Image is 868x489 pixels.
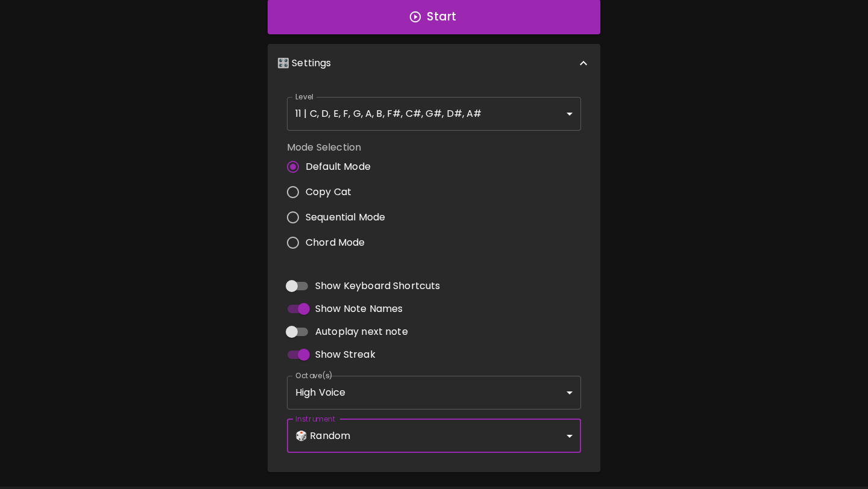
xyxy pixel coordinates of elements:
span: Show Note Names [315,302,403,316]
label: Level [295,92,314,102]
span: Default Mode [306,160,371,174]
span: Autoplay next note [315,325,408,339]
p: 🎛️ Settings [277,56,332,70]
div: High Voice [287,376,581,410]
label: Mode Selection [287,140,395,154]
div: 🎲 Random [287,419,581,453]
span: Copy Cat [306,185,351,199]
label: Octave(s) [295,370,333,381]
div: 11 | C, D, E, F, G, A, B, F#, C#, G#, D#, A# [287,97,581,131]
span: Chord Mode [306,235,365,250]
span: Show Keyboard Shortcuts [315,279,440,293]
span: Sequential Mode [306,210,385,225]
span: Show Streak [315,347,376,362]
div: 🎛️ Settings [268,44,600,83]
label: Instrument [295,414,336,424]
